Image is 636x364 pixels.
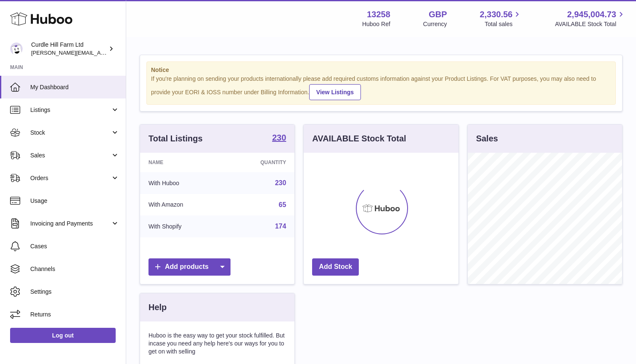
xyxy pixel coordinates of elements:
span: Returns [30,311,119,319]
h3: Help [148,302,167,313]
strong: GBP [429,9,447,20]
h3: Total Listings [148,133,203,144]
span: Orders [30,174,111,182]
strong: 13258 [367,9,390,20]
a: Add products [148,258,231,276]
th: Name [140,153,225,172]
a: 230 [272,133,286,143]
div: Currency [423,20,447,28]
span: Listings [30,106,111,114]
span: 2,945,004.73 [567,9,616,20]
div: If you're planning on sending your products internationally please add required customs informati... [151,75,611,100]
span: Usage [30,197,119,205]
a: 174 [275,223,286,230]
a: Log out [10,328,116,343]
span: My Dashboard [30,83,119,91]
td: With Amazon [140,194,225,216]
a: Add Stock [312,258,359,276]
td: With Huboo [140,172,225,194]
td: With Shopify [140,215,225,237]
span: Cases [30,242,119,250]
img: miranda@diddlysquatfarmshop.com [10,43,23,55]
span: [PERSON_NAME][EMAIL_ADDRESS][DOMAIN_NAME] [31,49,169,56]
span: Invoicing and Payments [30,220,111,228]
span: Total sales [485,20,522,28]
h3: Sales [476,133,498,144]
a: 65 [279,201,286,208]
p: Huboo is the easy way to get your stock fulfilled. But incase you need any help here's our ways f... [148,332,286,356]
a: 2,945,004.73 AVAILABLE Stock Total [555,9,626,28]
a: 230 [275,179,286,186]
a: 2,330.56 Total sales [480,9,522,28]
span: Stock [30,129,111,137]
th: Quantity [225,153,294,172]
span: Sales [30,151,111,159]
a: View Listings [309,84,361,100]
div: Huboo Ref [362,20,390,28]
strong: Notice [151,66,611,74]
span: AVAILABLE Stock Total [555,20,626,28]
strong: 230 [272,133,286,142]
span: Settings [30,288,119,296]
span: Channels [30,265,119,273]
div: Curdle Hill Farm Ltd [31,41,107,57]
h3: AVAILABLE Stock Total [312,133,406,144]
span: 2,330.56 [480,9,513,20]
